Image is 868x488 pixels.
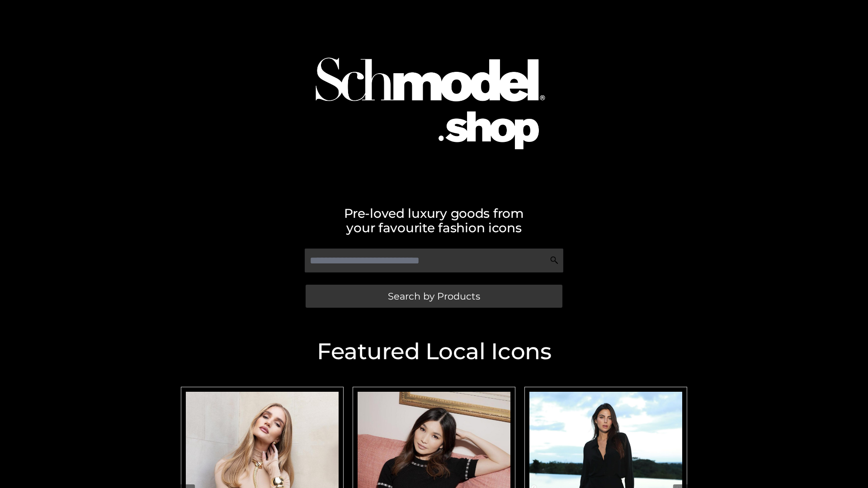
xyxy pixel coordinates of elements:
a: Search by Products [306,285,562,308]
h2: Featured Local Icons​ [176,340,692,363]
h2: Pre-loved luxury goods from your favourite fashion icons [176,206,692,235]
img: Search Icon [550,256,559,265]
span: Search by Products [388,291,480,301]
